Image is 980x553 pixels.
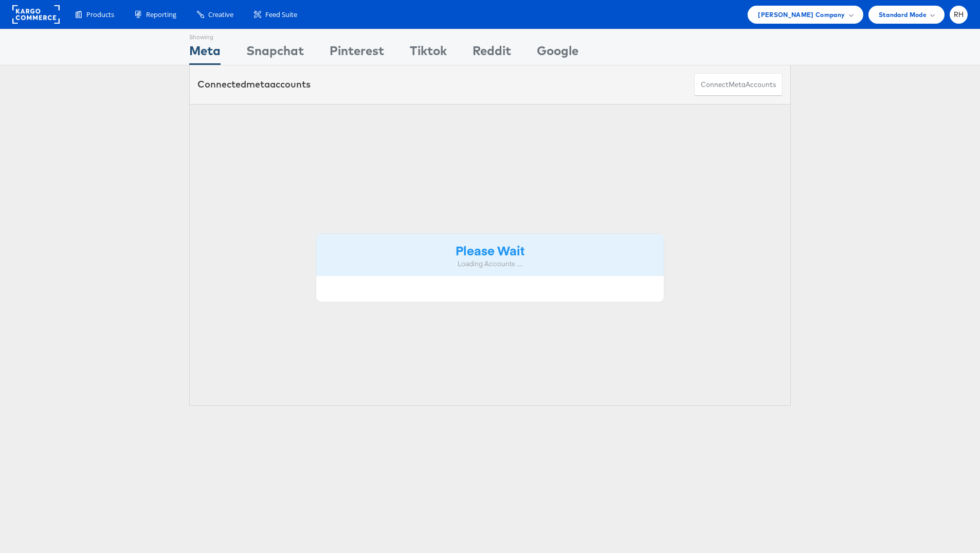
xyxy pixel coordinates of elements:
[324,259,656,269] div: Loading Accounts ....
[694,73,783,96] button: ConnectmetaAccounts
[954,11,964,18] span: RH
[265,10,297,20] span: Feed Suite
[330,42,384,65] div: Pinterest
[879,9,927,20] span: Standard Mode
[86,10,114,20] span: Products
[189,42,221,65] div: Meta
[246,78,270,90] span: meta
[473,42,511,65] div: Reddit
[729,80,746,90] span: meta
[189,29,221,42] div: Showing
[246,42,304,65] div: Snapchat
[410,42,447,65] div: Tiktok
[456,241,524,258] strong: Please Wait
[146,10,176,20] span: Reporting
[758,9,845,20] span: [PERSON_NAME] Company
[208,10,233,20] span: Creative
[197,78,311,91] div: Connected accounts
[537,42,578,65] div: Google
